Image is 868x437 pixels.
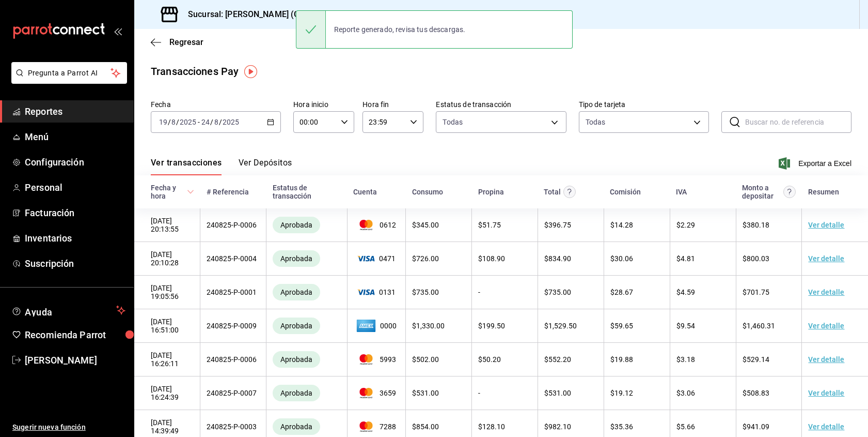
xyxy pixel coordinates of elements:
span: $ 800.03 [743,254,769,263]
input: ---- [179,118,197,126]
span: / [210,118,213,126]
button: Regresar [151,37,203,47]
span: $ 108.90 [478,254,505,263]
span: $ 726.00 [412,254,439,263]
label: Hora inicio [293,101,354,108]
span: $ 982.10 [544,423,571,431]
div: Estatus de transacción [273,184,341,200]
span: Recomienda Parrot [25,328,125,342]
span: $ 735.00 [412,288,439,296]
td: [DATE] 20:13:55 [134,208,200,242]
span: $ 2.29 [676,221,695,229]
span: $ 834.90 [544,254,571,263]
button: open_drawer_menu [114,27,122,35]
span: $ 396.75 [544,221,571,229]
span: $ 502.00 [412,355,439,364]
td: 240825-P-0006 [200,343,266,376]
span: / [168,118,171,126]
div: Cuenta [353,188,377,196]
td: [DATE] 19:05:56 [134,276,200,309]
a: Ver detalle [808,221,844,229]
div: Transacciones cobradas de manera exitosa. [273,318,320,334]
a: Ver detalle [808,355,844,364]
span: Reportes [25,104,125,118]
span: $ 59.65 [610,322,633,330]
span: 0000 [354,318,400,334]
input: -- [159,118,168,126]
span: 0612 [354,220,400,230]
span: Aprobada [276,221,317,229]
div: # Referencia [207,188,249,196]
a: Ver detalle [808,288,844,296]
span: $ 3.06 [676,389,695,397]
span: $ 14.28 [610,221,633,229]
div: Reporte generado, revisa tus descargas. [326,18,474,41]
div: Resumen [808,188,839,196]
label: Fecha [151,101,281,108]
span: $ 51.75 [478,221,501,229]
td: - [472,376,538,410]
span: $ 5.66 [676,423,695,431]
span: $ 531.00 [544,389,571,397]
span: Aprobada [276,423,317,431]
div: Transacciones cobradas de manera exitosa. [273,351,320,368]
div: IVA [676,188,687,196]
span: [PERSON_NAME] [25,353,125,367]
span: Regresar [169,37,203,47]
div: Transacciones cobradas de manera exitosa. [273,418,320,435]
label: Hora fin [362,101,423,108]
span: 7288 [354,421,400,432]
span: Aprobada [276,254,317,263]
span: Ayuda [25,304,112,317]
span: $ 1,529.50 [544,322,577,330]
div: Transacciones cobradas de manera exitosa. [273,385,320,401]
span: Personal [25,180,125,194]
span: Todas [443,117,463,127]
span: $ 701.75 [743,288,769,296]
a: Ver detalle [808,423,844,431]
div: Transacciones Pay [151,64,239,79]
span: $ 30.06 [610,254,633,263]
span: $ 28.67 [610,288,633,296]
span: Suscripción [25,257,125,270]
input: -- [214,118,219,126]
span: $ 9.54 [676,322,695,330]
td: [DATE] 20:10:28 [134,242,200,276]
td: - [472,276,538,309]
div: Total [544,188,561,196]
td: [DATE] 16:51:00 [134,309,200,343]
td: [DATE] 16:24:39 [134,376,200,410]
div: Propina [478,188,504,196]
span: Configuración [25,155,125,169]
td: 240825-P-0007 [200,376,266,410]
a: Ver detalle [808,322,844,330]
span: Fecha y hora [151,184,194,200]
span: $ 19.88 [610,355,633,364]
span: $ 50.20 [478,355,501,364]
input: -- [171,118,176,126]
span: Aprobada [276,355,317,364]
span: $ 941.09 [743,423,769,431]
span: Facturación [25,206,125,220]
span: Aprobada [276,288,317,296]
span: $ 1,330.00 [412,322,445,330]
div: Transacciones cobradas de manera exitosa. [273,284,320,300]
input: ---- [222,118,240,126]
span: / [219,118,222,126]
button: Exportar a Excel [781,157,851,170]
div: navigation tabs [151,158,292,175]
span: / [176,118,179,126]
h3: Sucursal: [PERSON_NAME] (Cun) [180,8,312,21]
label: Tipo de tarjeta [579,101,709,108]
span: - [198,118,200,126]
span: Aprobada [276,322,317,330]
svg: Este es el monto resultante del total pagado menos comisión e IVA. Esta será la parte que se depo... [783,186,796,198]
span: 5993 [354,354,400,365]
div: Monto a depositar [742,184,781,200]
span: Inventarios [25,231,125,245]
span: $ 735.00 [544,288,571,296]
span: 0131 [354,288,400,296]
span: $ 552.20 [544,355,571,364]
button: Ver transacciones [151,158,222,175]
